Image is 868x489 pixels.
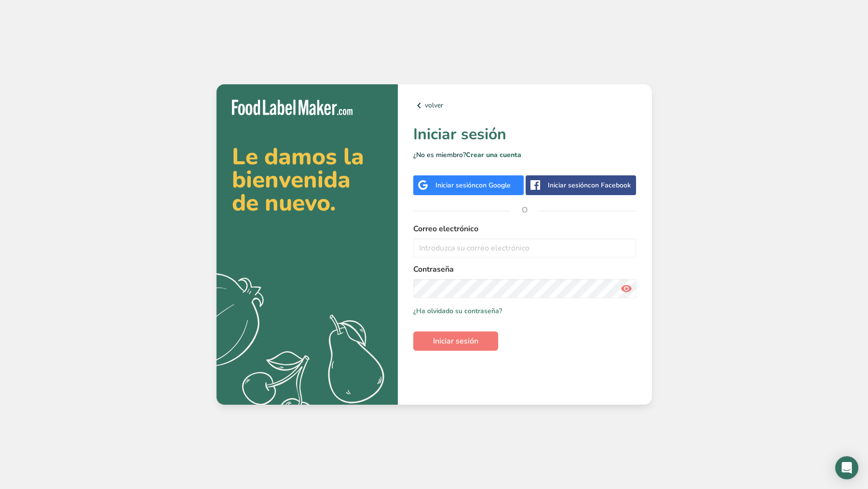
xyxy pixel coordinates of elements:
[413,223,637,235] label: Correo electrónico
[413,264,637,275] label: Contraseña
[413,123,637,146] h1: Iniciar sesión
[435,180,511,190] div: Iniciar sesión
[588,181,631,190] span: con Facebook
[548,180,631,190] div: Iniciar sesión
[413,100,637,111] a: volver
[835,456,858,479] div: Open Intercom Messenger
[475,181,511,190] span: con Google
[413,331,498,351] button: Iniciar sesión
[232,100,353,116] img: Food Label Maker
[466,150,521,159] a: Crear una cuenta
[413,306,502,316] a: ¿Ha olvidado su contraseña?
[413,150,637,160] p: ¿No es miembro?
[413,238,637,258] input: Introduzca su correo electrónico
[433,335,478,347] span: Iniciar sesión
[232,145,382,214] h2: Le damos la bienvenida de nuevo.
[510,196,539,225] span: O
